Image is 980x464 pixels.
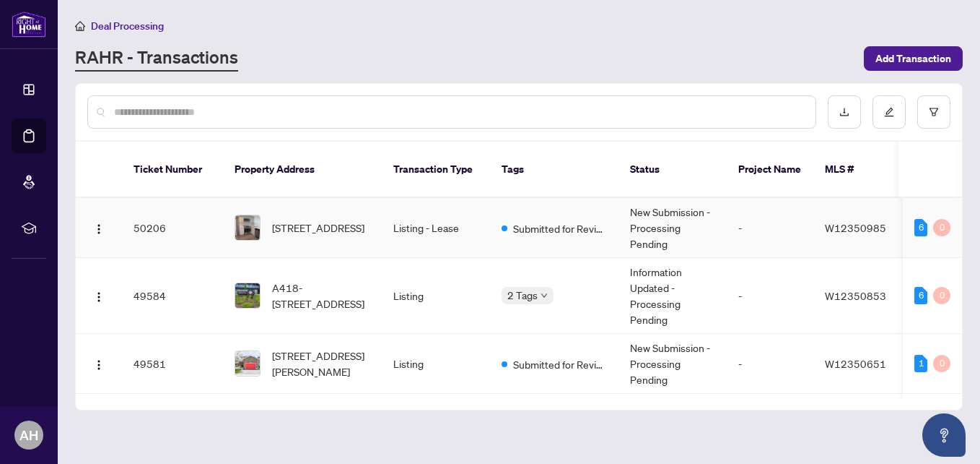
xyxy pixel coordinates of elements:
button: Add Transaction [864,46,963,71]
button: Logo [87,352,110,375]
td: Information Updated - Processing Pending [618,258,727,334]
span: down [541,292,548,299]
th: Property Address [223,142,382,198]
td: 49581 [122,334,223,394]
button: Logo [87,216,110,239]
span: AH [19,425,38,445]
td: 49584 [122,258,223,334]
td: 49579 [122,394,223,454]
button: Logo [87,284,110,307]
img: logo [12,11,46,38]
td: New Submission - Processing Pending [618,394,727,454]
span: Submitted for Review [513,220,607,236]
img: thumbnail-img [235,215,260,240]
th: Transaction Type [382,142,490,198]
span: [STREET_ADDRESS] [272,220,364,236]
div: 0 [933,355,950,372]
td: New Submission - Processing Pending [618,198,727,258]
th: Tags [490,142,618,198]
span: Deal Processing [91,20,164,33]
td: - [727,258,813,334]
span: edit [884,107,894,117]
td: - [727,198,813,258]
span: home [75,21,85,31]
td: Listing [382,258,490,334]
button: Open asap [922,413,966,457]
span: download [839,107,849,117]
img: Logo [93,223,105,235]
td: Listing - Lease [382,394,490,454]
img: thumbnail-img [235,283,260,308]
button: download [828,95,861,129]
span: W12350651 [825,357,886,370]
th: Status [618,142,727,198]
th: MLS # [813,142,900,198]
td: - [727,394,813,454]
span: A418-[STREET_ADDRESS] [272,280,370,312]
span: Submitted for Review [513,356,607,372]
button: edit [872,95,906,129]
div: 6 [914,219,927,236]
span: Add Transaction [875,47,951,70]
td: Listing [382,334,490,394]
span: filter [929,107,939,117]
td: 50206 [122,198,223,258]
a: RAHR - Transactions [75,46,238,72]
button: filter [917,95,950,129]
div: 0 [933,219,950,236]
th: Ticket Number [122,142,223,198]
th: Project Name [727,142,813,198]
td: Listing - Lease [382,198,490,258]
span: [STREET_ADDRESS][PERSON_NAME] [272,348,370,379]
td: New Submission - Processing Pending [618,334,727,394]
img: Logo [93,359,105,371]
span: W12350985 [825,221,886,234]
img: thumbnail-img [235,351,260,376]
img: Logo [93,291,105,303]
span: 2 Tags [507,287,538,304]
div: 0 [933,287,950,304]
span: W12350853 [825,289,886,302]
td: - [727,334,813,394]
div: 1 [914,355,927,372]
div: 6 [914,287,927,304]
